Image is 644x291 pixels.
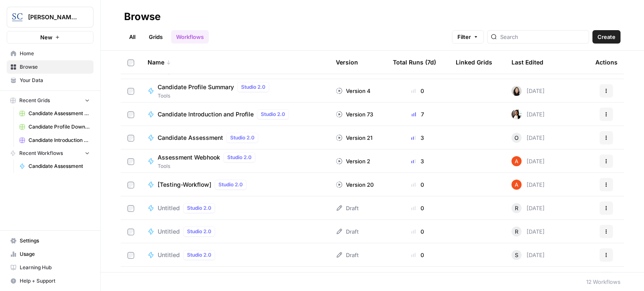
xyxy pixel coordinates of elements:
[158,110,254,118] span: Candidate Introduction and Profile
[512,180,545,190] div: [DATE]
[20,237,90,245] span: Settings
[10,10,25,25] img: Stanton Chase Nashville Logo
[20,50,90,57] span: Home
[393,180,442,189] div: 0
[20,277,90,285] span: Help + Support
[512,86,522,96] img: t5ef5oef8zpw1w4g2xghobes91mw
[7,7,93,28] button: Workspace: Stanton Chase Nashville
[336,134,372,142] div: Version 21
[515,251,518,259] span: S
[187,228,211,235] span: Studio 2.0
[452,30,484,44] button: Filter
[29,136,90,144] span: Candidate Introduction Download Sheet
[393,204,442,212] div: 0
[7,147,93,160] button: Recent Workflows
[16,120,93,134] a: Candidate Profile Download Sheet
[158,204,180,212] span: Untitled
[336,227,358,236] div: Draft
[336,87,371,95] div: Version 4
[227,154,252,161] span: Studio 2.0
[148,51,322,74] div: Name
[514,134,519,142] span: O
[29,110,90,117] span: Candidate Assessment Download Sheet
[457,33,471,41] span: Filter
[29,123,90,131] span: Candidate Profile Download Sheet
[230,134,254,142] span: Studio 2.0
[124,10,161,23] div: Browse
[336,51,358,74] div: Version
[515,204,518,212] span: R
[20,77,90,84] span: Your Data
[158,83,234,91] span: Candidate Profile Summary
[158,134,223,142] span: Candidate Assessment
[512,86,545,96] div: [DATE]
[393,110,442,118] div: 7
[144,30,168,44] a: Grids
[158,180,211,189] span: [Testing-Workflow]
[512,51,543,74] div: Last Edited
[512,156,522,166] img: cje7zb9ux0f2nqyv5qqgv3u0jxek
[261,111,285,118] span: Studio 2.0
[187,251,211,259] span: Studio 2.0
[336,251,358,259] div: Draft
[7,247,93,261] a: Usage
[28,13,79,21] span: [PERSON_NAME] [GEOGRAPHIC_DATA]
[393,51,436,74] div: Total Runs (7d)
[512,227,545,237] div: [DATE]
[19,97,50,104] span: Recent Grids
[158,251,180,259] span: Untitled
[7,274,93,288] button: Help + Support
[512,109,545,119] div: [DATE]
[512,203,545,213] div: [DATE]
[7,60,93,74] a: Browse
[29,162,90,170] span: Candidate Assessment
[40,33,52,41] span: New
[16,134,93,147] a: Candidate Introduction Download Sheet
[158,162,259,170] span: Tools
[7,234,93,247] a: Settings
[515,227,518,236] span: R
[158,92,273,100] span: Tools
[20,63,90,71] span: Browse
[7,31,93,44] button: New
[148,227,322,237] a: UntitledStudio 2.0
[456,51,492,74] div: Linked Grids
[512,133,545,143] div: [DATE]
[148,203,322,213] a: UntitledStudio 2.0
[512,250,545,260] div: [DATE]
[336,110,373,118] div: Version 73
[124,30,140,44] a: All
[393,251,442,259] div: 0
[597,33,615,41] span: Create
[336,204,358,212] div: Draft
[148,82,322,100] a: Candidate Profile SummaryStudio 2.0Tools
[336,157,370,165] div: Version 2
[148,109,322,119] a: Candidate Introduction and ProfileStudio 2.0
[148,152,322,170] a: Assessment WebhookStudio 2.0Tools
[592,30,621,44] button: Create
[393,87,442,95] div: 0
[241,83,265,91] span: Studio 2.0
[171,30,209,44] a: Workflows
[7,261,93,274] a: Learning Hub
[500,33,585,41] input: Search
[595,51,618,74] div: Actions
[218,181,243,188] span: Studio 2.0
[7,74,93,87] a: Your Data
[512,180,522,190] img: cje7zb9ux0f2nqyv5qqgv3u0jxek
[19,149,63,157] span: Recent Workflows
[393,227,442,236] div: 0
[158,153,220,162] span: Assessment Webhook
[7,47,93,60] a: Home
[336,180,374,189] div: Version 20
[187,204,211,212] span: Studio 2.0
[148,133,322,143] a: Candidate AssessmentStudio 2.0
[7,94,93,107] button: Recent Grids
[512,156,545,166] div: [DATE]
[512,109,522,119] img: xqjo96fmx1yk2e67jao8cdkou4un
[158,227,180,236] span: Untitled
[148,180,322,190] a: [Testing-Workflow]Studio 2.0
[586,278,621,286] div: 12 Workflows
[20,264,90,271] span: Learning Hub
[148,250,322,260] a: UntitledStudio 2.0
